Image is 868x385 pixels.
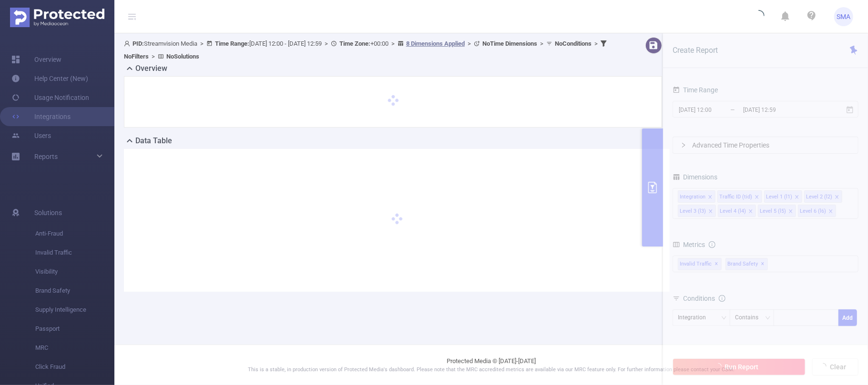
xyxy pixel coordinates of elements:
[35,243,114,262] span: Invalid Traffic
[124,53,149,60] b: No Filters
[537,40,546,47] span: >
[11,107,71,126] a: Integrations
[322,40,331,47] span: >
[406,40,465,47] u: 8 Dimensions Applied
[35,300,114,319] span: Supply Intelligence
[114,345,868,385] footer: Protected Media © [DATE]-[DATE]
[34,153,58,160] span: Reports
[10,8,104,27] img: Protected Media
[35,338,114,357] span: MRC
[135,63,167,74] h2: Overview
[34,147,58,166] a: Reports
[133,40,144,47] b: PID:
[11,88,89,107] a: Usage Notification
[35,224,114,243] span: Anti-Fraud
[465,40,474,47] span: >
[124,40,133,47] i: icon: user
[197,40,206,47] span: >
[35,262,114,281] span: Visibility
[11,126,51,145] a: Users
[166,53,199,60] b: No Solutions
[149,53,158,60] span: >
[555,40,592,47] b: No Conditions
[482,40,537,47] b: No Time Dimensions
[11,50,61,69] a: Overview
[138,366,844,374] p: This is a stable, in production version of Protected Media's dashboard. Please note that the MRC ...
[124,40,609,60] span: Streamvision Media [DATE] 12:00 - [DATE] 12:59 +00:00
[35,357,114,376] span: Click Fraud
[11,69,88,88] a: Help Center (New)
[339,40,370,47] b: Time Zone:
[35,281,114,300] span: Brand Safety
[388,40,398,47] span: >
[592,40,601,47] span: >
[135,135,172,147] h2: Data Table
[753,10,765,23] i: icon: loading
[35,319,114,338] span: Passport
[34,203,62,222] span: Solutions
[215,40,249,47] b: Time Range:
[837,7,851,26] span: SMA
